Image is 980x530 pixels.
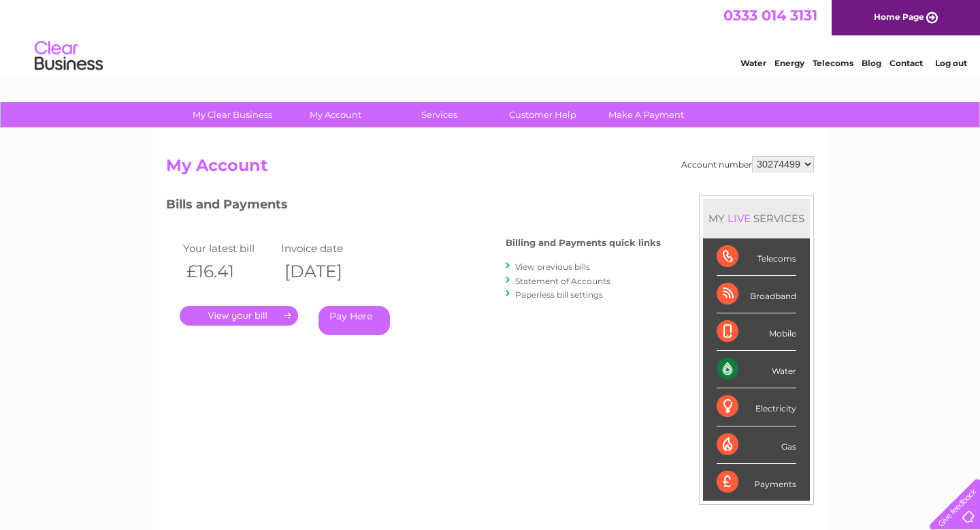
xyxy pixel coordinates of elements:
div: Mobile [717,313,796,351]
h4: Billing and Payments quick links [506,238,661,248]
h2: My Account [166,156,814,182]
img: logo.png [34,35,103,77]
a: Water [740,58,766,68]
a: Make A Payment [590,102,702,127]
th: [DATE] [278,258,376,285]
div: LIVE [725,212,753,225]
div: Payments [717,464,796,501]
a: Energy [774,58,804,68]
div: Electricity [717,388,796,426]
a: My Account [280,102,392,127]
div: Telecoms [717,238,796,276]
div: Water [717,351,796,388]
div: Broadband [717,276,796,313]
a: Paperless bill settings [515,290,603,300]
a: . [180,306,298,326]
a: Pay Here [318,306,390,335]
td: Invoice date [278,239,376,258]
a: 0333 014 3131 [723,7,817,24]
a: Log out [935,58,967,68]
td: Your latest bill [180,239,278,258]
a: My Clear Business [176,102,289,127]
div: Clear Business is a trading name of Verastar Limited (registered in [GEOGRAPHIC_DATA] No. 3667643... [169,7,813,66]
h3: Bills and Payments [166,195,661,219]
a: Telecoms [813,58,853,68]
a: Statement of Accounts [515,276,610,286]
th: £16.41 [180,258,278,285]
a: Services [383,102,495,127]
div: Account number [681,156,814,172]
a: View previous bills [515,262,590,272]
div: Gas [717,426,796,464]
a: Contact [889,58,923,68]
div: MY SERVICES [703,199,810,238]
a: Customer Help [487,102,599,127]
a: Blog [862,58,881,68]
